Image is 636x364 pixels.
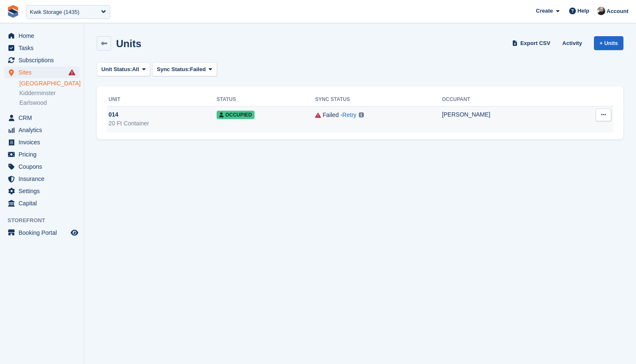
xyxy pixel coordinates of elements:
[19,112,69,124] span: CRM
[19,136,69,148] span: Invoices
[132,65,139,74] span: All
[19,185,69,197] span: Settings
[511,36,554,50] a: Export CSV
[4,227,79,239] a: menu
[359,112,364,117] img: icon-info-grey-7440780725fd019a000dd9b08b2336e03edf1995a4989e88bcd33f0948082b44.svg
[109,119,217,128] div: 20 Ft Container
[442,93,568,106] th: Occupant
[19,227,69,239] span: Booking Portal
[594,36,623,50] a: + Units
[19,30,69,42] span: Home
[7,5,19,18] img: stora-icon-8386f47178a22dfd0bd8f6a31ec36ba5ce8667c1dd55bd0f319d3a0aa187defe.svg
[4,54,79,66] a: menu
[19,89,79,97] a: Kidderminster
[4,185,79,197] a: menu
[315,93,442,106] th: Sync Status
[578,7,589,15] span: Help
[19,99,79,107] a: Earlswood
[559,36,586,50] a: Activity
[19,173,69,185] span: Insurance
[69,69,75,76] i: Smart entry sync failures have occurred
[4,30,79,42] a: menu
[536,7,553,15] span: Create
[217,93,315,106] th: Status
[520,39,551,48] span: Export CSV
[19,66,69,78] span: Sites
[19,161,69,173] span: Coupons
[442,110,568,119] div: [PERSON_NAME]
[152,62,217,76] button: Sync Status: Failed
[597,7,605,15] img: Tom Huddleston
[19,124,69,136] span: Analytics
[107,93,217,106] th: Unit
[4,124,79,136] a: menu
[4,161,79,173] a: menu
[8,216,84,225] span: Storefront
[19,197,69,209] span: Capital
[19,80,79,88] a: [GEOGRAPHIC_DATA]
[97,62,150,76] button: Unit Status: All
[217,111,254,119] span: Occupied
[4,136,79,148] a: menu
[4,149,79,160] a: menu
[101,65,132,74] span: Unit Status:
[109,110,118,119] span: 014
[342,112,356,118] a: Retry
[340,111,356,120] span: -
[4,66,79,78] a: menu
[190,65,206,74] span: Failed
[323,111,339,120] div: Failed
[4,197,79,209] a: menu
[4,112,79,124] a: menu
[30,8,79,16] div: Kwik Storage (1435)
[69,228,79,238] a: Preview store
[157,65,190,74] span: Sync Status:
[19,42,69,54] span: Tasks
[116,38,141,49] h2: Units
[4,42,79,54] a: menu
[19,149,69,160] span: Pricing
[4,173,79,185] a: menu
[607,7,628,16] span: Account
[19,54,69,66] span: Subscriptions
